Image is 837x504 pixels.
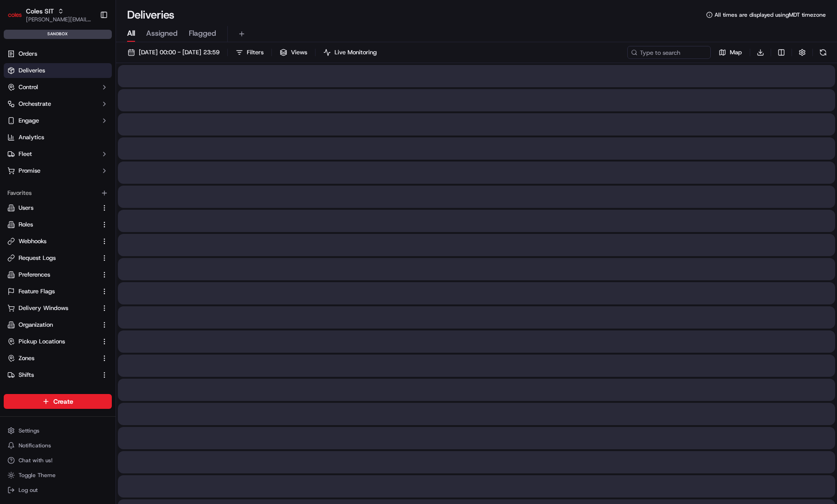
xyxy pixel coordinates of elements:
span: Assigned [146,28,178,39]
span: Control [19,83,38,91]
span: Zones [19,354,34,362]
a: Shifts [7,371,97,379]
span: Orchestrate [19,100,51,108]
span: Orders [19,50,37,58]
button: Engage [4,113,112,128]
a: Zones [7,354,97,362]
button: Promise [4,163,112,178]
button: Refresh [817,46,830,59]
button: Notifications [4,439,112,452]
a: Feature Flags [7,287,97,296]
span: Views [291,48,307,57]
button: [DATE] 00:00 - [DATE] 23:59 [123,46,224,59]
span: All times are displayed using MDT timezone [715,11,826,19]
span: Deliveries [19,66,45,75]
span: Filters [247,48,264,57]
button: Preferences [4,267,112,282]
span: Toggle Theme [19,472,56,479]
span: Promise [19,167,40,175]
span: Feature Flags [19,287,55,296]
button: Roles [4,217,112,232]
span: Fleet [19,150,32,158]
a: Webhooks [7,237,97,246]
a: Request Logs [7,254,97,262]
button: Shifts [4,368,112,382]
button: [PERSON_NAME][EMAIL_ADDRESS][DOMAIN_NAME] [26,16,92,23]
a: Pickup Locations [7,337,97,346]
button: Orchestrate [4,97,112,111]
a: Analytics [4,130,112,145]
button: Filters [232,46,268,59]
button: Organization [4,317,112,332]
span: Webhooks [19,237,46,246]
button: Create [4,394,112,409]
span: Users [19,204,33,212]
button: Delivery Windows [4,301,112,316]
span: Pickup Locations [19,337,65,346]
button: Users [4,200,112,215]
span: Delivery Windows [19,304,68,312]
button: Map [715,46,746,59]
input: Type to search [627,46,711,59]
button: Settings [4,424,112,437]
span: Settings [19,427,39,434]
span: Shifts [19,371,34,379]
a: Orders [4,46,112,61]
a: Preferences [7,271,97,279]
span: Flagged [189,28,216,39]
span: Analytics [19,133,44,142]
span: Request Logs [19,254,56,262]
span: Roles [19,220,33,229]
span: Log out [19,486,38,494]
span: Map [730,48,742,57]
button: Coles SITColes SIT[PERSON_NAME][EMAIL_ADDRESS][DOMAIN_NAME] [4,4,96,26]
div: sandbox [4,30,112,39]
button: Live Monitoring [319,46,381,59]
a: Roles [7,220,97,229]
a: Users [7,204,97,212]
span: Organization [19,321,53,329]
button: Request Logs [4,251,112,265]
h1: Deliveries [127,7,174,22]
span: Preferences [19,271,50,279]
span: Live Monitoring [335,48,377,57]
button: Zones [4,351,112,366]
button: Coles SIT [26,6,54,16]
button: Fleet [4,147,112,162]
button: Chat with us! [4,454,112,467]
button: Log out [4,484,112,497]
a: Organization [7,321,97,329]
button: Webhooks [4,234,112,249]
button: Toggle Theme [4,469,112,482]
a: Deliveries [4,63,112,78]
button: Feature Flags [4,284,112,299]
button: Views [276,46,311,59]
img: Coles SIT [7,7,22,22]
span: All [127,28,135,39]
span: Engage [19,116,39,125]
button: Pickup Locations [4,334,112,349]
a: Delivery Windows [7,304,97,312]
span: Create [53,397,73,406]
span: Notifications [19,442,51,449]
span: [DATE] 00:00 - [DATE] 23:59 [139,48,219,57]
div: Favorites [4,186,112,200]
span: Chat with us! [19,457,52,464]
button: Control [4,80,112,95]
